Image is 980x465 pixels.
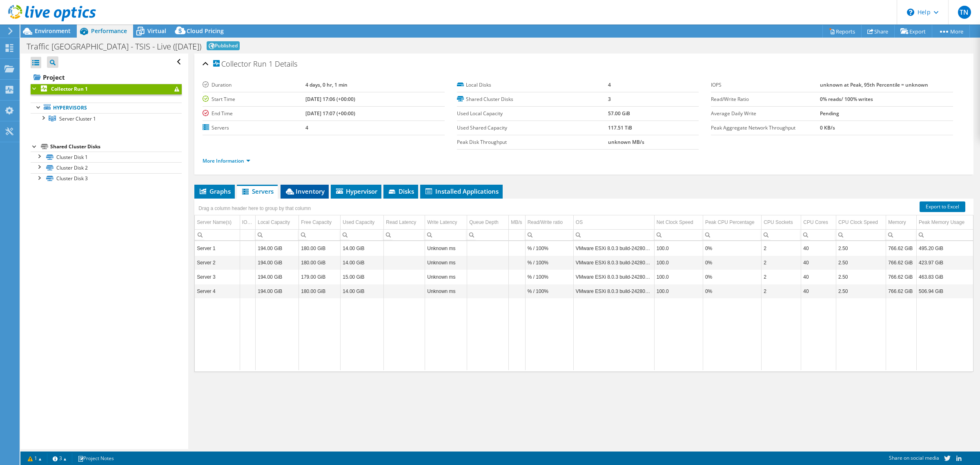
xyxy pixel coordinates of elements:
[47,453,72,463] a: 3
[301,217,332,227] div: Free Capacity
[27,42,201,51] h1: Traffic [GEOGRAPHIC_DATA] - TSIS - Live ([DATE])
[703,255,761,270] td: Column Peak CPU Percentage, Value 0%
[801,229,836,240] td: Column CPU Cores, Filter cell
[509,284,525,298] td: Column MB/s, Value
[654,270,703,284] td: Column Net Clock Speed, Value 100.0
[907,9,914,16] svg: \n
[509,229,525,240] td: Column MB/s, Filter cell
[50,142,182,152] div: Shared Cluster Disks
[256,284,299,298] td: Column Local Capacity, Value 194.00 GiB
[196,203,313,214] div: Drag a column header here to group by that column
[573,229,654,240] td: Column OS, Filter cell
[703,284,761,298] td: Column Peak CPU Percentage, Value 0%
[256,229,299,240] td: Column Local Capacity, Filter cell
[573,270,654,284] td: Column OS, Value VMware ESXi 8.0.3 build-24280767
[22,453,47,463] a: 1
[861,25,895,38] a: Share
[258,217,290,227] div: Local Capacity
[341,229,384,240] td: Column Used Capacity, Filter cell
[425,229,467,240] td: Column Write Latency, Filter cell
[801,241,836,255] td: Column CPU Cores, Value 40
[711,124,820,132] label: Peak Aggregate Network Throughput
[195,229,240,240] td: Column Server Name(s), Filter cell
[958,6,971,19] span: TN
[764,217,793,227] div: CPU Sockets
[203,81,305,89] label: Duration
[525,284,573,298] td: Column Read/Write ratio, Value % / 100%
[705,217,755,227] div: Peak CPU Percentage
[762,284,801,298] td: Column CPU Sockets, Value 2
[343,217,374,227] div: Used Capacity
[886,255,917,270] td: Column Memory, Value 766.62 GiB
[275,59,297,69] span: Details
[932,25,970,38] a: More
[467,229,509,240] td: Column Queue Depth, Filter cell
[256,215,299,230] td: Local Capacity Column
[285,187,325,195] span: Inventory
[820,110,839,117] b: Pending
[801,255,836,270] td: Column CPU Cores, Value 40
[335,187,377,195] span: Hypervisor
[917,284,973,298] td: Column Peak Memory Usage, Value 506.94 GiB
[886,241,917,255] td: Column Memory, Value 766.62 GiB
[305,96,355,103] b: [DATE] 17:06 (+00:00)
[917,229,973,240] td: Column Peak Memory Usage, Filter cell
[801,215,836,230] td: CPU Cores Column
[425,255,467,270] td: Column Write Latency, Value Unknown ms
[836,270,886,284] td: Column CPU Clock Speed, Value 2.50
[703,229,761,240] td: Column Peak CPU Percentage, Filter cell
[608,81,611,88] b: 4
[31,71,182,84] a: Project
[920,201,965,212] a: Export to Excel
[305,81,347,88] b: 4 days, 0 hr, 1 min
[147,27,166,35] span: Virtual
[762,215,801,230] td: CPU Sockets Column
[509,255,525,270] td: Column MB/s, Value
[341,215,384,230] td: Used Capacity Column
[509,241,525,255] td: Column MB/s, Value
[195,270,240,284] td: Column Server Name(s), Value Server 3
[820,81,928,88] b: unknown at Peak, 95th Percentile = unknown
[299,215,341,230] td: Free Capacity Column
[525,229,573,240] td: Column Read/Write ratio, Filter cell
[576,217,583,227] div: OS
[762,255,801,270] td: Column CPU Sockets, Value 2
[305,110,355,117] b: [DATE] 17:07 (+00:00)
[425,215,467,230] td: Write Latency Column
[919,217,964,227] div: Peak Memory Usage
[388,187,414,195] span: Disks
[51,85,88,92] b: Collector Run 1
[240,255,255,270] td: Column IOPS, Value
[299,284,341,298] td: Column Free Capacity, Value 180.00 GiB
[299,241,341,255] td: Column Free Capacity, Value 180.00 GiB
[820,96,873,103] b: 0% reads/ 100% writes
[762,229,801,240] td: Column CPU Sockets, Filter cell
[425,270,467,284] td: Column Write Latency, Value Unknown ms
[457,110,608,118] label: Used Local Capacity
[703,241,761,255] td: Column Peak CPU Percentage, Value 0%
[836,215,886,230] td: CPU Clock Speed Column
[195,255,240,270] td: Column Server Name(s), Value Server 2
[240,215,255,230] td: IOPS Column
[886,229,917,240] td: Column Memory, Filter cell
[889,454,939,461] span: Share on social media
[240,241,255,255] td: Column IOPS, Value
[31,84,182,94] a: Collector Run 1
[608,96,611,103] b: 3
[384,255,425,270] td: Column Read Latency, Value
[341,270,384,284] td: Column Used Capacity, Value 15.00 GiB
[703,215,761,230] td: Peak CPU Percentage Column
[384,215,425,230] td: Read Latency Column
[256,241,299,255] td: Column Local Capacity, Value 194.00 GiB
[457,95,608,103] label: Shared Cluster Disks
[888,217,906,227] div: Memory
[822,25,862,38] a: Reports
[573,284,654,298] td: Column OS, Value VMware ESXi 8.0.3 build-24280767
[711,110,820,118] label: Average Daily Write
[608,124,632,131] b: 117.51 TiB
[203,157,250,164] a: More Information
[240,270,255,284] td: Column IOPS, Value
[425,284,467,298] td: Column Write Latency, Value Unknown ms
[31,162,182,173] a: Cluster Disk 2
[72,453,120,463] a: Project Notes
